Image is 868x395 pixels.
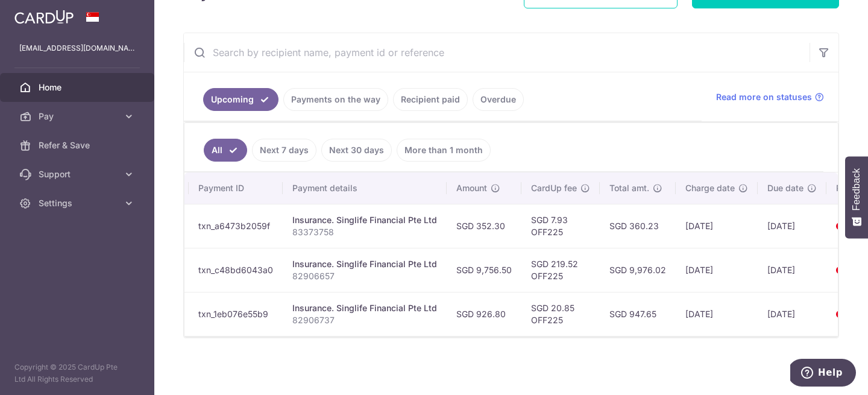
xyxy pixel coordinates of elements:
p: [EMAIL_ADDRESS][DOMAIN_NAME] [19,42,135,54]
th: Payment details [283,172,447,204]
span: Due date [767,182,804,194]
p: 82906737 [292,314,437,326]
td: [DATE] [676,248,758,292]
td: SGD 947.65 [600,292,676,336]
td: [DATE] [758,248,826,292]
a: Next 7 days [252,139,316,162]
td: SGD 9,976.02 [600,248,676,292]
img: Bank Card [830,307,854,321]
a: Read more on statuses [716,91,824,103]
td: SGD 20.85 OFF225 [521,292,600,336]
td: SGD 7.93 OFF225 [521,204,600,248]
span: Total amt. [609,182,649,194]
a: Upcoming [203,88,278,111]
img: CardUp [14,10,74,24]
span: Support [39,168,118,180]
div: Insurance. Singlife Financial Pte Ltd [292,258,437,270]
span: Amount [456,182,487,194]
span: Settings [39,197,118,209]
a: Overdue [473,88,524,111]
p: 82906657 [292,270,437,282]
input: Search by recipient name, payment id or reference [184,33,810,72]
td: [DATE] [758,204,826,248]
p: 83373758 [292,226,437,238]
a: Recipient paid [393,88,468,111]
td: SGD 360.23 [600,204,676,248]
td: SGD 926.80 [447,292,521,336]
div: Insurance. Singlife Financial Pte Ltd [292,302,437,314]
span: Pay [39,110,118,122]
td: SGD 9,756.50 [447,248,521,292]
td: [DATE] [758,292,826,336]
span: CardUp fee [531,182,577,194]
div: Insurance. Singlife Financial Pte Ltd [292,214,437,226]
td: [DATE] [676,204,758,248]
a: All [204,139,247,162]
td: [DATE] [676,292,758,336]
img: Bank Card [830,263,854,277]
span: Charge date [685,182,735,194]
td: txn_1eb076e55b9 [189,292,283,336]
td: SGD 352.30 [447,204,521,248]
span: Refer & Save [39,139,118,151]
span: Home [39,81,118,93]
button: Feedback - Show survey [845,156,868,238]
a: More than 1 month [397,139,491,162]
td: txn_c48bd6043a0 [189,248,283,292]
a: Payments on the way [283,88,388,111]
td: txn_a6473b2059f [189,204,283,248]
span: Feedback [851,168,862,210]
a: Next 30 days [321,139,392,162]
span: Read more on statuses [716,91,812,103]
iframe: Opens a widget where you can find more information [790,359,856,389]
img: Bank Card [830,219,854,233]
td: SGD 219.52 OFF225 [521,248,600,292]
th: Payment ID [189,172,283,204]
